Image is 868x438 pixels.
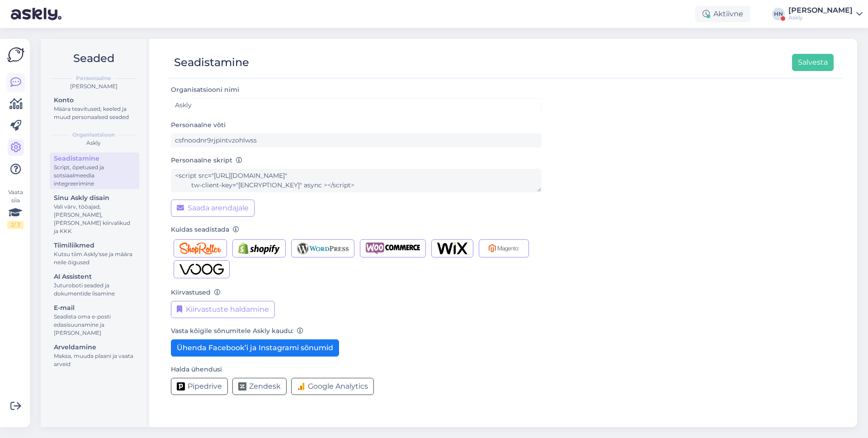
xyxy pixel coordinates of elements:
[7,188,24,229] div: Vaata siia
[171,120,226,130] label: Personaalne võti
[788,7,853,14] div: [PERSON_NAME]
[54,105,135,121] div: Määra teavitused, keeled ja muud personaalsed seaded
[238,382,246,390] img: Zendesk
[171,288,221,297] label: Kiirvastused
[485,243,523,254] img: Magento
[291,378,374,395] button: Google Analytics
[54,95,135,105] div: Konto
[174,54,249,71] div: Seadistamine
[50,271,139,299] a: AI AssistentJuturoboti seaded ja dokumentide lisamine
[54,241,135,250] div: Tiimiliikmed
[171,200,255,217] button: Saada arendajale
[437,243,467,254] img: Wix
[50,94,139,123] a: KontoMäära teavitused, keeled ja muud personaalsed seaded
[695,6,750,22] div: Aktiivne
[179,263,224,275] img: Voog
[54,352,135,368] div: Maksa, muuda plaani ja vaata arveid
[50,152,139,189] a: SeadistamineScript, õpetused ja sotsiaalmeedia integreerimine
[366,243,420,254] img: Woocommerce
[788,14,853,21] div: Askly
[171,301,275,318] button: Kiirvastuste haldamine
[50,192,139,237] a: Sinu Askly disainVali värv, tööajad, [PERSON_NAME], [PERSON_NAME] kiirvalikud ja KKK
[48,50,139,67] h2: Seaded
[232,378,287,395] button: Zendesk
[54,203,135,235] div: Vali värv, tööajad, [PERSON_NAME], [PERSON_NAME] kiirvalikud ja KKK
[54,193,135,203] div: Sinu Askly disain
[48,82,139,90] div: [PERSON_NAME]
[171,326,303,336] label: Vasta kõigile sõnumitele Askly kaudu:
[297,243,349,254] img: Wordpress
[238,243,280,254] img: Shopify
[48,139,139,147] div: Askly
[54,272,135,281] div: AI Assistent
[297,382,305,390] img: Google Analytics
[54,303,135,313] div: E-mail
[171,169,542,192] textarea: <script src="[URL][DOMAIN_NAME]" tw-client-key="[ENCRYPTION_KEY]" async ></script>
[54,313,135,337] div: Seadista oma e-posti edasisuunamine ja [PERSON_NAME]
[171,85,243,95] label: Organisatsiooni nimi
[792,54,834,71] button: Salvesta
[54,154,135,163] div: Seadistamine
[171,225,239,234] label: Kuidas seadistada
[7,46,24,63] img: Askly Logo
[54,163,135,188] div: Script, õpetused ja sotsiaalmeedia integreerimine
[72,131,115,139] b: Organisatsioon
[54,281,135,298] div: Juturoboti seaded ja dokumentide lisamine
[50,302,139,338] a: E-mailSeadista oma e-posti edasisuunamine ja [PERSON_NAME]
[788,7,863,21] a: [PERSON_NAME]Askly
[50,341,139,370] a: ArveldamineMaksa, muuda plaani ja vaata arveid
[171,378,228,395] button: Pipedrive
[50,239,139,268] a: TiimiliikmedKutsu tiim Askly'sse ja määra neile õigused
[54,250,135,267] div: Kutsu tiim Askly'sse ja määra neile õigused
[171,365,222,374] label: Halda ühendusi
[76,74,111,82] b: Personaalne
[7,221,24,229] div: 2 / 3
[177,382,185,390] img: Pipedrive
[188,381,222,392] span: Pipedrive
[308,381,368,392] span: Google Analytics
[772,8,785,20] div: HN
[171,98,542,112] input: ABC Corporation
[171,339,339,357] button: Ühenda Facebook’i ja Instagrami sõnumid
[171,156,242,165] label: Personaalne skript
[249,381,281,392] span: Zendesk
[179,243,221,254] img: Shoproller
[54,343,135,352] div: Arveldamine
